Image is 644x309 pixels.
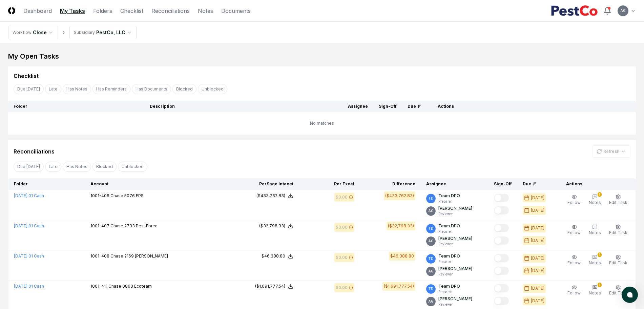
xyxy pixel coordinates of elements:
p: Team DPO [438,283,460,289]
span: Edit Task [609,260,627,265]
span: 1001-407 [90,223,109,228]
span: [DATE] : [14,253,28,259]
button: Edit Task [608,283,629,297]
div: ($433,762.83) [385,193,414,199]
p: [PERSON_NAME] [438,266,472,272]
th: Sign-Off [489,178,517,190]
span: Chase 2169 [PERSON_NAME] [110,253,168,259]
button: Follow [566,283,582,297]
span: TD [428,226,434,231]
button: Blocked [172,84,196,94]
a: [DATE]:01 Cash [14,223,44,228]
button: Has Reminders [92,84,130,94]
button: atlas-launcher [622,287,638,303]
div: ($32,798.33) [388,223,414,229]
span: Notes [589,290,601,295]
td: No matches [8,112,636,135]
button: Follow [566,223,582,237]
a: Notes [198,7,213,15]
button: Due Today [14,84,44,94]
button: Blocked [92,162,117,172]
div: Account [90,181,232,187]
div: $0.00 [336,285,348,291]
span: [DATE] : [14,284,28,289]
button: Mark complete [494,267,509,275]
p: Team DPO [438,193,460,199]
span: AG [428,239,434,244]
a: Reconciliations [151,7,190,15]
th: Folder [8,101,144,112]
img: PestCo logo [551,5,598,16]
button: Mark complete [494,236,509,245]
p: Preparer [438,229,460,234]
div: [DATE] [531,298,544,304]
a: [DATE]:01 Cash [14,284,44,289]
div: ($1,691,777.54) [255,283,285,289]
a: Checklist [120,7,143,15]
th: Folder [8,178,85,190]
p: [PERSON_NAME] [438,235,472,242]
span: Edit Task [609,290,627,295]
button: Unblocked [118,162,147,172]
button: 1Notes [587,283,602,297]
span: 1001-411 [90,284,107,289]
span: Follow [567,230,581,235]
div: Actions [432,103,630,109]
button: Has Documents [132,84,171,94]
button: Mark complete [494,254,509,262]
span: 1001-406 [90,193,109,198]
div: [DATE] [531,225,544,231]
button: Edit Task [608,193,629,207]
button: ($1,691,777.54) [255,283,293,289]
div: $0.00 [336,224,348,230]
nav: breadcrumb [8,26,137,39]
a: My Tasks [60,7,85,15]
div: ($433,762.83) [256,193,285,199]
button: Edit Task [608,253,629,267]
div: [DATE] [531,195,544,201]
a: Folders [93,7,112,15]
div: My Open Tasks [8,52,636,61]
th: Description [144,101,342,112]
span: Follow [567,260,581,265]
button: 1Notes [587,193,602,207]
button: 1Notes [587,253,602,267]
span: Edit Task [609,230,627,235]
div: Reconciliations [14,147,55,156]
div: [DATE] [531,268,544,274]
div: 1 [598,192,602,197]
span: [DATE] : [14,223,28,228]
span: AG [428,269,434,274]
p: Preparer [438,289,460,294]
div: $0.00 [336,194,348,200]
div: Actions [561,181,630,187]
a: [DATE]:01 Cash [14,253,44,259]
div: 1 [598,252,602,257]
p: Reviewer [438,302,472,307]
button: Has Notes [63,162,91,172]
p: Reviewer [438,272,472,277]
div: $46,388.80 [390,253,414,259]
span: Chase 0863 Ecoteam [108,284,152,289]
th: Difference [360,178,421,190]
span: Notes [589,260,601,265]
p: [PERSON_NAME] [438,296,472,302]
p: Preparer [438,199,460,204]
button: Mark complete [494,206,509,214]
div: $46,388.80 [262,253,285,259]
span: Follow [567,200,581,205]
span: AG [620,8,626,13]
button: Follow [566,193,582,207]
div: 1 [598,283,602,287]
span: TD [428,256,434,261]
span: Follow [567,290,581,295]
span: Edit Task [609,200,627,205]
p: Team DPO [438,253,460,259]
button: Follow [566,253,582,267]
button: ($32,798.33) [259,223,293,229]
span: TD [428,196,434,201]
div: $0.00 [336,254,348,261]
span: AG [428,299,434,304]
button: Late [45,84,61,94]
th: Per Excel [299,178,360,190]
